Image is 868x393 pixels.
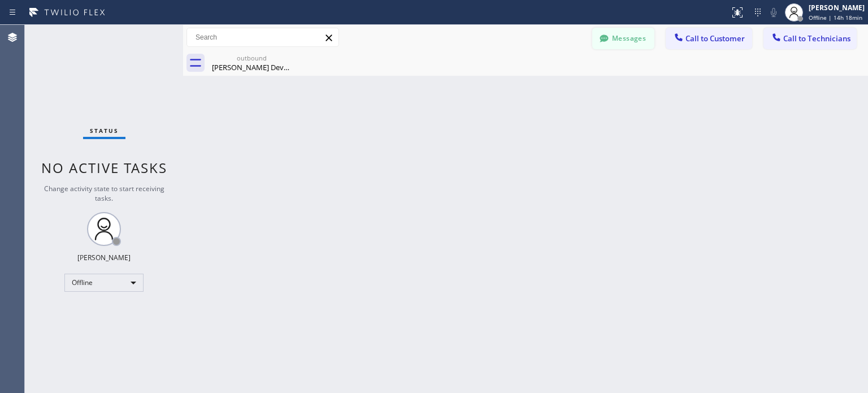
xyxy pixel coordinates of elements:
span: Offline | 14h 18min [809,14,862,21]
button: Messages [592,28,654,49]
div: outbound [209,54,294,62]
div: [PERSON_NAME] [809,3,865,12]
div: Offline [64,274,144,292]
button: Call to Customer [666,28,752,49]
span: Status [90,127,119,135]
input: Search [187,28,338,46]
span: Change activity state to start receiving tasks. [44,184,164,203]
button: Call to Technicians [763,28,857,49]
div: [PERSON_NAME] Development [209,62,294,72]
span: No active tasks [41,158,167,177]
span: Call to Customer [685,33,745,44]
button: Mute [766,5,782,20]
div: Walter Oden Development [209,50,294,76]
div: [PERSON_NAME] [77,253,131,262]
span: Call to Technicians [783,33,850,44]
